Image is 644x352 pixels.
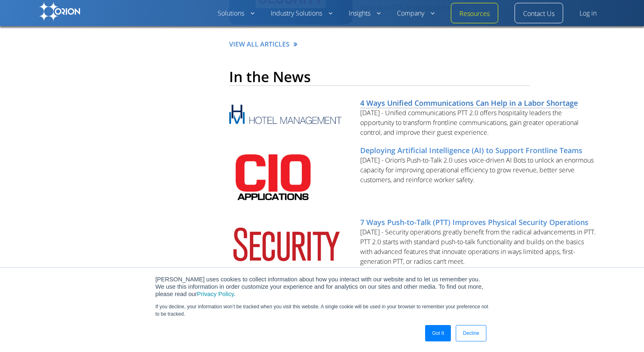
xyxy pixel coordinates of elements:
a: Got It [425,325,451,341]
a: Solutions [218,9,254,18]
div: [DATE] - Security operations greatly benefit from the radical advancements in PTT. PTT 2.0 starts... [360,227,596,266]
a: Deploying Artificial Intelligence (AI) to Support Frontline Teams [360,145,582,156]
h2: In the News [229,68,530,86]
a: Company [397,9,435,18]
img: 7 Ways Push-to-Talk (PTT) Improves Physical Security Operations [229,217,352,268]
a: Privacy Policy [197,291,234,297]
a: VIEW ALL ARTICLES [229,40,297,49]
div: [DATE] - Unified communications PTT 2.0 offers hospitality leaders the opportunity to transform f... [360,108,596,137]
img: Deploying Artificial Intelligence (AI) to Support Frontline Teams [229,145,325,207]
a: Insights [349,9,381,18]
a: Industry Solutions [271,9,332,18]
div: [DATE] - Orion’s Push-to-Talk 2.0 uses voice-driven AI Bots to unlock an enormous capacity for im... [360,155,596,185]
p: If you decline, your information won’t be tracked when you visit this website. A single cookie wi... [156,303,489,318]
a: Log in [579,9,597,18]
a: Decline [456,325,486,341]
a: 7 Ways Push-to-Talk (PTT) Improves Physical Security Operations [360,217,588,227]
iframe: Chat Widget [497,257,644,352]
span: [PERSON_NAME] uses cookies to collect information about how you interact with our website and to ... [156,276,484,297]
a: 4 Ways Unified Communications Can Help in a Labor Shortage [360,98,578,108]
img: 4 Ways Unified Communications Can Help in a Labor Shortage [229,98,352,129]
a: Contact Us [523,9,555,19]
a: Resources [459,9,490,19]
img: Orion [39,2,80,21]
